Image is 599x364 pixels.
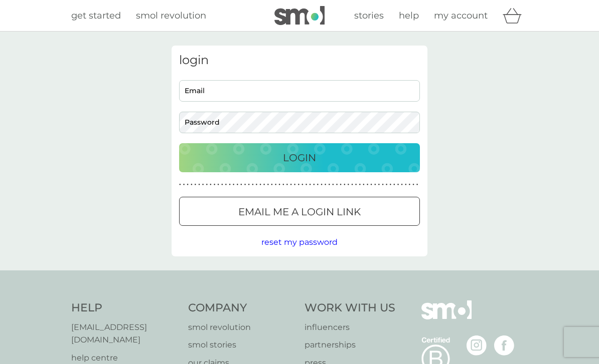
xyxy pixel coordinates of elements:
p: ● [259,182,261,187]
p: ● [297,182,299,187]
p: ● [378,182,380,187]
p: ● [348,182,350,187]
p: ● [225,182,227,187]
p: ● [263,182,265,187]
a: partnerships [305,338,395,351]
p: ● [306,182,308,187]
p: ● [416,182,418,187]
p: ● [317,182,319,187]
p: ● [187,182,189,187]
span: stories [354,10,384,21]
p: ● [244,182,246,187]
p: ● [210,182,212,187]
p: ● [294,182,296,187]
p: ● [179,182,181,187]
span: get started [71,10,121,21]
p: ● [202,182,204,187]
p: ● [374,182,376,187]
p: ● [290,182,292,187]
p: ● [302,182,304,187]
p: ● [344,182,346,187]
a: help [399,9,419,23]
p: ● [386,182,388,187]
p: ● [183,182,185,187]
p: ● [278,182,280,187]
button: reset my password [261,236,338,249]
p: ● [382,182,384,187]
p: ● [217,182,219,187]
a: stories [354,9,384,23]
p: ● [313,182,315,187]
p: ● [328,182,330,187]
button: Email me a login link [179,197,420,226]
h4: Help [71,300,178,316]
p: ● [275,182,277,187]
div: basket [503,6,528,26]
p: ● [282,182,284,187]
p: ● [229,182,231,187]
p: ● [233,182,235,187]
img: visit the smol Facebook page [494,335,514,355]
a: my account [434,9,488,23]
p: ● [240,182,242,187]
span: my account [434,10,488,21]
p: ● [236,182,238,187]
p: ● [363,182,365,187]
h4: Work With Us [305,300,395,316]
a: influencers [305,321,395,334]
span: reset my password [261,237,338,247]
p: ● [252,182,254,187]
img: smol [274,6,325,25]
span: smol revolution [136,10,206,21]
p: ● [405,182,407,187]
span: help [399,10,419,21]
p: ● [367,182,369,187]
a: smol revolution [188,321,295,334]
p: ● [214,182,216,187]
p: ● [397,182,399,187]
p: ● [336,182,338,187]
img: smol [421,300,472,334]
p: ● [248,182,250,187]
button: Login [179,143,420,172]
p: ● [412,182,414,187]
p: ● [325,182,327,187]
p: ● [271,182,273,187]
p: ● [198,182,200,187]
p: ● [409,182,411,187]
a: smol revolution [136,9,206,23]
a: get started [71,9,121,23]
p: ● [401,182,403,187]
p: ● [340,182,342,187]
p: Email me a login link [238,204,361,220]
p: ● [393,182,395,187]
p: ● [267,182,269,187]
a: [EMAIL_ADDRESS][DOMAIN_NAME] [71,321,178,346]
p: ● [359,182,361,187]
p: ● [332,182,334,187]
p: ● [256,182,258,187]
p: ● [221,182,223,187]
p: ● [191,182,193,187]
h4: Company [188,300,295,316]
p: ● [389,182,391,187]
a: smol stories [188,338,295,351]
p: ● [286,182,288,187]
p: ● [321,182,323,187]
p: ● [195,182,197,187]
p: ● [355,182,357,187]
p: ● [309,182,311,187]
p: ● [206,182,208,187]
p: ● [351,182,353,187]
p: ● [370,182,372,187]
h3: login [179,53,420,68]
img: visit the smol Instagram page [467,335,487,355]
p: Login [283,150,316,166]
